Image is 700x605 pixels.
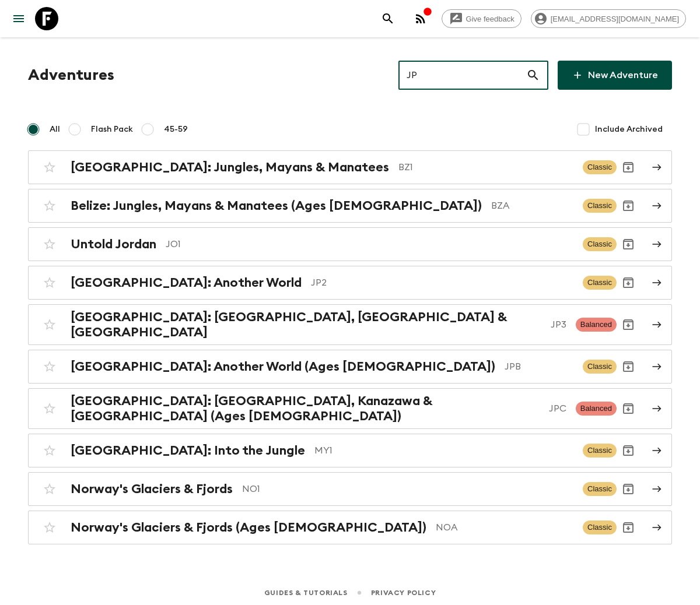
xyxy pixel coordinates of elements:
span: 45-59 [164,124,188,135]
button: search adventures [376,7,400,30]
button: Archive [617,397,640,420]
p: NOA [436,520,573,534]
button: Archive [617,194,640,217]
span: All [50,124,60,135]
a: Give feedback [442,9,521,28]
a: Untold JordanJO1ClassicArchive [28,227,672,261]
span: [EMAIL_ADDRESS][DOMAIN_NAME] [544,15,685,23]
span: Classic [583,482,617,496]
p: NO1 [242,482,573,496]
h2: [GEOGRAPHIC_DATA]: Another World [71,275,302,290]
p: JP2 [311,276,573,290]
span: Classic [583,199,617,213]
button: Archive [617,439,640,462]
a: Belize: Jungles, Mayans & Manatees (Ages [DEMOGRAPHIC_DATA])BZAClassicArchive [28,189,672,223]
h2: [GEOGRAPHIC_DATA]: [GEOGRAPHIC_DATA], Kanazawa & [GEOGRAPHIC_DATA] (Ages [DEMOGRAPHIC_DATA]) [71,393,540,424]
a: Guides & Tutorials [264,586,348,599]
a: [GEOGRAPHIC_DATA]: Into the JungleMY1ClassicArchive [28,434,672,467]
span: Balanced [576,402,617,416]
span: Classic [583,276,617,290]
a: [GEOGRAPHIC_DATA]: Jungles, Mayans & ManateesBZ1ClassicArchive [28,150,672,184]
input: e.g. AR1, Argentina [398,59,526,92]
span: Classic [583,237,617,251]
a: [GEOGRAPHIC_DATA]: Another World (Ages [DEMOGRAPHIC_DATA])JPBClassicArchive [28,350,672,384]
a: [GEOGRAPHIC_DATA]: [GEOGRAPHIC_DATA], [GEOGRAPHIC_DATA] & [GEOGRAPHIC_DATA]JP3BalancedArchive [28,304,672,345]
button: Archive [617,156,640,179]
h2: Norway's Glaciers & Fjords [71,481,233,497]
a: Privacy Policy [371,586,436,599]
a: [GEOGRAPHIC_DATA]: [GEOGRAPHIC_DATA], Kanazawa & [GEOGRAPHIC_DATA] (Ages [DEMOGRAPHIC_DATA])JPCBa... [28,388,672,429]
h2: Belize: Jungles, Mayans & Manatees (Ages [DEMOGRAPHIC_DATA]) [71,198,482,213]
a: Norway's Glaciers & Fjords (Ages [DEMOGRAPHIC_DATA])NOAClassicArchive [28,511,672,544]
p: JPC [549,402,566,416]
p: BZA [491,199,573,213]
h2: [GEOGRAPHIC_DATA]: Jungles, Mayans & Manatees [71,160,389,175]
button: Archive [617,271,640,294]
h2: [GEOGRAPHIC_DATA]: [GEOGRAPHIC_DATA], [GEOGRAPHIC_DATA] & [GEOGRAPHIC_DATA] [71,309,541,340]
span: Classic [583,444,617,458]
button: Archive [617,516,640,539]
button: Archive [617,477,640,501]
a: Norway's Glaciers & FjordsNO1ClassicArchive [28,472,672,506]
a: [GEOGRAPHIC_DATA]: Another WorldJP2ClassicArchive [28,266,672,300]
h2: [GEOGRAPHIC_DATA]: Another World (Ages [DEMOGRAPHIC_DATA]) [71,359,495,374]
span: Include Archived [595,124,663,135]
h1: Adventures [28,64,114,87]
span: Balanced [576,318,617,332]
span: Give feedback [460,15,521,23]
p: JO1 [166,237,573,251]
span: Classic [583,520,617,534]
div: [EMAIL_ADDRESS][DOMAIN_NAME] [531,9,686,28]
span: Classic [583,160,617,174]
button: menu [7,7,30,30]
p: BZ1 [398,160,573,174]
p: JPB [505,360,573,374]
h2: Untold Jordan [71,237,156,252]
button: Archive [617,355,640,378]
span: Classic [583,360,617,374]
p: MY1 [314,444,573,458]
h2: Norway's Glaciers & Fjords (Ages [DEMOGRAPHIC_DATA]) [71,520,426,535]
button: Archive [617,233,640,256]
p: JP3 [551,318,566,332]
button: Archive [617,313,640,336]
h2: [GEOGRAPHIC_DATA]: Into the Jungle [71,443,305,458]
a: New Adventure [558,61,672,90]
span: Flash Pack [91,124,133,135]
